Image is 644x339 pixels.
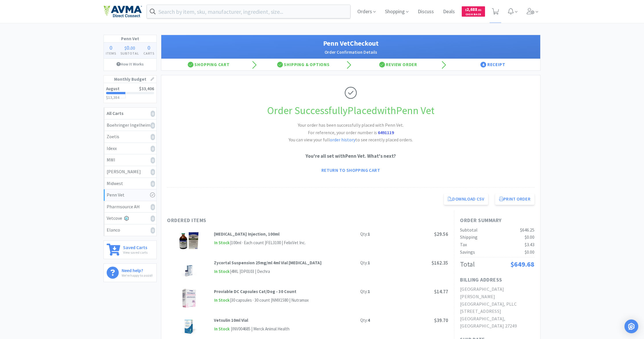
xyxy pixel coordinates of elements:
[230,269,239,274] span: | 4ML
[415,9,436,14] a: Discuss
[368,289,370,294] strong: 1
[214,239,230,246] span: In Stock
[264,122,437,144] h2: Your order has been successfully placed with Penn Vet. You can view your full to see recently pla...
[131,45,135,51] span: 00
[264,239,306,246] div: | FEL3100 | FelixVet Inc.
[151,169,155,175] i: 0
[351,59,446,70] div: Review Order
[147,5,350,18] input: Search by item, sku, manufacturer, ingredient, size...
[106,86,120,91] h2: August
[520,227,534,233] span: $646.25
[122,267,153,273] h6: Need help?
[525,242,534,247] span: $3.43
[104,201,156,213] a: Pharmsource AH0
[368,231,370,237] strong: 1
[179,231,199,251] img: abf1e8ef7e8740f88f2ef84100811493_707323.png
[360,259,370,266] div: Qty:
[525,249,534,255] span: $0.00
[104,51,118,56] h4: Items
[167,216,340,225] h1: Ordered Items
[107,215,154,222] div: Vetcove
[446,59,540,70] div: Receipt
[368,260,370,265] strong: 1
[104,178,156,190] a: Midwest0
[462,4,485,19] a: $2,688.81Cash Back
[123,250,147,255] p: View saved carts
[107,110,123,116] strong: All Carts
[460,259,475,270] div: Total
[104,143,156,155] a: Idexx0
[126,44,129,51] span: 0
[104,76,156,83] h1: Monthly Budget
[444,193,488,205] a: Download CSV
[123,244,147,250] h6: Saved Carts
[103,5,142,18] img: e4e33dab9f054f5782a47901c742baa9_102.png
[525,234,534,240] span: $0.00
[308,130,394,135] span: For reference, your order number is
[460,241,467,249] div: Tax
[107,133,154,140] div: Zoetis
[151,215,155,222] i: 0
[151,146,155,152] i: 0
[122,273,153,278] p: We're happy to assist!
[161,59,256,70] div: Shopping Cart
[179,317,199,337] img: 9d431351f7fd4830b3114d9ba7871e0f_161725.png
[624,319,638,333] div: Open Intercom Messenger
[167,49,534,56] h2: Order Confirmation Details
[495,193,534,205] button: Print Order
[460,249,475,256] div: Savings
[104,83,156,103] a: August$33,406$13,384
[151,181,155,187] i: 0
[104,224,156,236] a: Elanco0
[110,44,112,51] span: 0
[104,35,156,43] h1: Penn Vet
[330,137,355,142] a: order history
[360,288,370,295] div: Qty:
[139,86,154,91] span: $33,406
[214,268,230,275] span: In Stock
[214,231,279,237] strong: [MEDICAL_DATA] Injection, 100ml
[510,260,534,269] span: $649.68
[104,154,156,166] a: MWI0
[378,130,394,135] strong: 6491119
[460,226,478,234] div: Subtotal
[432,260,448,266] span: $162.35
[147,44,150,51] span: 0
[368,317,370,323] strong: 4
[465,7,482,12] span: 2,688
[104,131,156,143] a: Zoetis0
[256,59,351,70] div: Shipping & Options
[181,259,197,280] img: 5ba8a7bdc41a48369d5cbf1e49dc036b_174578.jpeg
[460,308,534,315] h2: [STREET_ADDRESS]
[124,45,126,51] span: $
[214,260,322,265] strong: Zycortal Suspension 25mg/ml 4ml Vial [MEDICAL_DATA]
[151,204,155,210] i: 0
[477,8,482,12] span: . 81
[360,317,370,324] div: Qty:
[107,226,154,234] div: Elanco
[104,189,156,201] a: Penn Vet
[107,203,154,211] div: Pharmsource AH
[214,297,230,304] span: In Stock
[141,51,156,56] h4: Carts
[107,168,154,176] div: [PERSON_NAME]
[214,325,230,333] span: In Stock
[167,38,534,49] h1: Penn Vet Checkout
[434,231,448,237] span: $29.56
[434,288,448,295] span: $14.77
[230,297,270,303] span: | 30 capsules · 30 count
[230,240,264,245] span: | 100ml · Each count
[239,268,270,275] div: | DP0103 | Dechra
[104,120,156,131] a: Boehringer Ingelheim0
[214,317,248,323] strong: Vetsulin 10ml Vial
[104,213,156,224] a: Vetcove0
[460,234,478,241] div: Shipping
[151,122,155,129] i: 0
[460,286,534,293] h2: [GEOGRAPHIC_DATA]
[107,122,154,129] div: Boehringer Ingelheim
[107,180,154,187] div: Midwest
[151,227,155,234] i: 0
[104,166,156,178] a: [PERSON_NAME]0
[214,289,296,294] strong: Proviable DC Capsules Cat/Dog - 30 Count
[151,157,155,163] i: 0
